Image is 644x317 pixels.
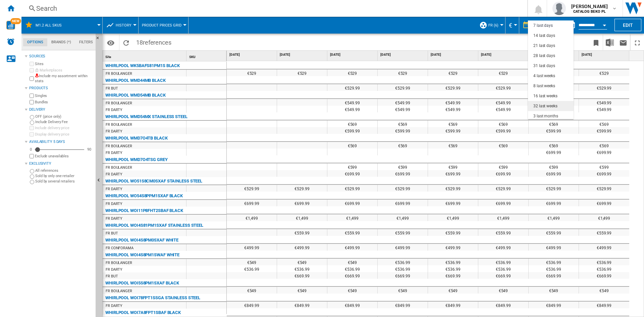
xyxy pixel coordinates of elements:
[533,23,553,29] div: 7 last days
[533,43,555,49] div: 21 last days
[533,73,555,79] div: 4 last weeks
[533,53,555,59] div: 28 last days
[533,63,555,69] div: 31 last days
[533,33,555,39] div: 14 last days
[533,83,555,89] div: 8 last weeks
[533,93,557,99] div: 16 last weeks
[533,103,557,109] div: 32 last weeks
[533,113,558,119] div: 3 last months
